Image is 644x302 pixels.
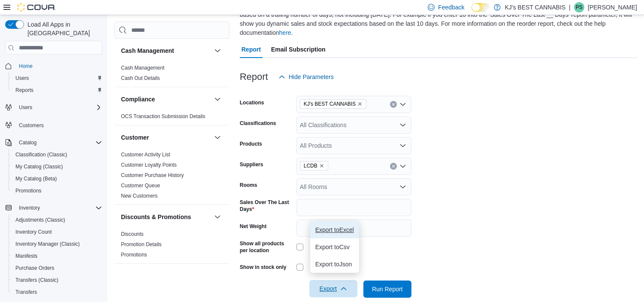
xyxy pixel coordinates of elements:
button: Open list of options [399,183,406,190]
h3: Cash Management [121,46,174,55]
button: My Catalog (Beta) [9,173,106,185]
span: Discounts [121,231,144,238]
button: Export toJson [310,256,359,273]
span: Cash Out Details [121,75,160,82]
button: Open list of options [399,122,406,128]
span: Export to Csv [315,244,354,250]
a: OCS Transaction Submission Details [121,113,206,119]
span: Reports [15,87,33,94]
span: Customers [15,119,102,130]
a: Inventory Count [12,227,55,237]
label: Net Weight [240,223,266,230]
span: Transfers (Classic) [12,275,102,285]
p: [PERSON_NAME] [588,2,637,12]
span: KJ's BEST CANNABIS [300,99,366,109]
span: Users [15,102,102,113]
a: Customers [15,120,47,131]
div: View your inventory availability and how quickly products are selling. You can determine the quan... [240,1,633,37]
button: Export [309,280,357,297]
span: Classification (Classic) [12,149,102,160]
span: Export to Json [315,261,354,268]
button: Users [9,72,106,84]
span: Adjustments (Classic) [15,217,65,223]
span: Promotions [121,251,147,258]
h3: Compliance [121,95,155,104]
button: Export toCsv [310,238,359,256]
a: Transfers (Classic) [12,275,62,285]
a: Customer Loyalty Points [121,162,177,168]
label: Products [240,140,262,147]
a: Inventory Manager (Classic) [12,239,83,249]
div: Discounts & Promotions [114,229,230,263]
button: Reports [9,84,106,96]
div: Compliance [114,111,230,125]
button: Hide Parameters [275,68,337,85]
a: Cash Out Details [121,75,160,81]
label: Rooms [240,182,257,189]
a: My Catalog (Beta) [12,174,60,184]
span: Home [15,61,102,71]
span: Inventory [19,204,40,211]
h3: Discounts & Promotions [121,213,191,221]
a: Adjustments (Classic) [12,215,69,225]
a: Manifests [12,251,41,261]
span: Manifests [12,251,102,261]
h3: Report [240,72,268,82]
div: Customer [114,149,230,204]
span: Adjustments (Classic) [12,215,102,225]
button: Open list of options [399,101,406,108]
span: Inventory [15,203,102,213]
input: Dark Mode [472,3,490,12]
span: Customer Activity List [121,151,170,158]
button: Open list of options [399,142,406,149]
button: Clear input [390,163,397,170]
a: Users [12,73,32,83]
span: Transfers [12,287,102,297]
a: Customer Activity List [121,152,170,158]
span: Transfers (Classic) [15,277,58,284]
h3: Customer [121,133,149,142]
p: KJ's BEST CANNABIS [505,2,566,12]
a: Cash Management [121,65,164,71]
span: Purchase Orders [12,263,102,273]
a: Transfers [12,287,40,297]
button: Promotions [9,185,106,197]
a: Promotions [12,186,45,196]
button: Compliance [212,94,223,104]
button: Cash Management [121,46,211,55]
a: here [279,29,291,36]
button: Customer [212,132,223,143]
span: Load All Apps in [GEOGRAPHIC_DATA] [24,20,102,37]
label: Show in stock only [240,264,287,271]
span: KJ's BEST CANNABIS [304,100,356,108]
span: Home [19,63,33,70]
span: Users [15,75,29,82]
span: Customers [19,122,44,129]
button: Purchase Orders [9,262,106,274]
span: Export [314,280,352,297]
button: Catalog [15,137,40,148]
span: LCDB [300,161,328,171]
a: Promotions [121,252,147,258]
span: Inventory Manager (Classic) [15,241,80,247]
button: Discounts & Promotions [212,212,223,222]
span: Classification (Classic) [15,151,67,158]
span: Inventory Count [15,229,52,235]
a: Promotion Details [121,241,162,247]
button: Transfers [9,286,106,298]
span: PS [576,2,583,12]
button: Catalog [2,137,106,149]
button: Transfers (Classic) [9,274,106,286]
span: Promotions [12,186,102,196]
span: Catalog [15,137,102,148]
span: My Catalog (Classic) [15,163,63,170]
span: Hide Parameters [289,73,334,81]
button: Manifests [9,250,106,262]
button: Remove LCDB from selection in this group [319,163,324,168]
button: Customers [2,119,106,131]
span: Cash Management [121,64,164,71]
span: LCDB [304,162,317,170]
button: My Catalog (Classic) [9,161,106,173]
span: Users [19,104,32,111]
button: Inventory Manager (Classic) [9,238,106,250]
